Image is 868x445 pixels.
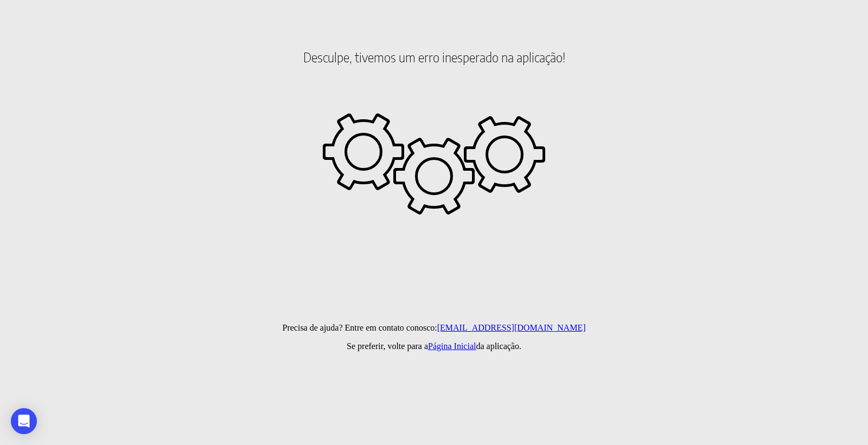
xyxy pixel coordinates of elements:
[11,408,37,434] div: Open Intercom Messenger
[428,341,476,351] a: Página Inicial
[4,341,864,351] p: Se preferir, volte para a da aplicação.
[4,11,864,103] h2: Desculpe, tivemos um erro inesperado na aplicação!
[4,323,864,333] p: Precisa de ajuda? Entre em contato conosco:
[437,323,586,332] a: [EMAIL_ADDRESS][DOMAIN_NAME]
